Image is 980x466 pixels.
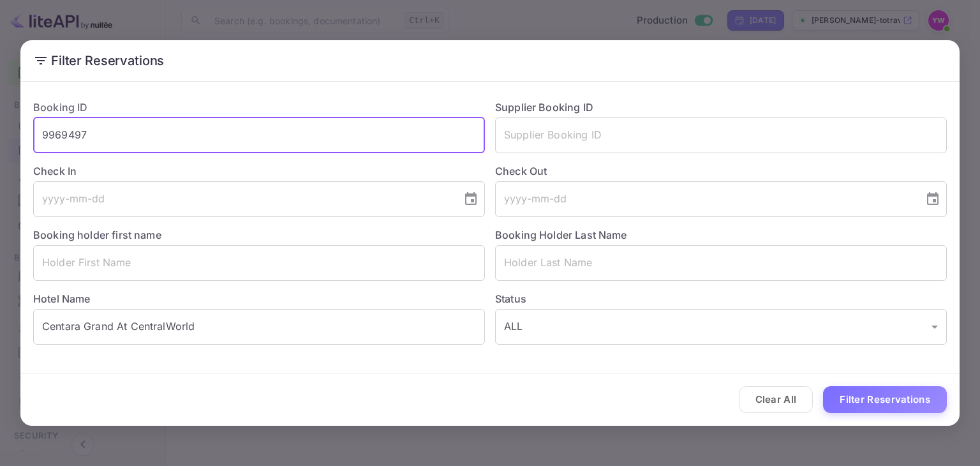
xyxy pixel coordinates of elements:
[33,292,91,305] label: Hotel Name
[33,163,485,179] label: Check In
[33,101,88,114] label: Booking ID
[33,229,161,241] label: Booking holder first name
[33,245,485,281] input: Holder First Name
[33,309,485,345] input: Hotel Name
[739,386,813,414] button: Clear All
[495,309,947,345] div: ALL
[495,291,947,306] label: Status
[495,163,947,179] label: Check Out
[495,229,627,241] label: Booking Holder Last Name
[33,117,485,153] input: Booking ID
[920,186,946,212] button: Choose date
[458,186,484,212] button: Choose date
[495,101,593,114] label: Supplier Booking ID
[495,117,947,153] input: Supplier Booking ID
[20,40,960,81] h2: Filter Reservations
[495,181,915,217] input: yyyy-mm-dd
[495,245,947,281] input: Holder Last Name
[823,386,947,414] button: Filter Reservations
[33,181,453,217] input: yyyy-mm-dd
